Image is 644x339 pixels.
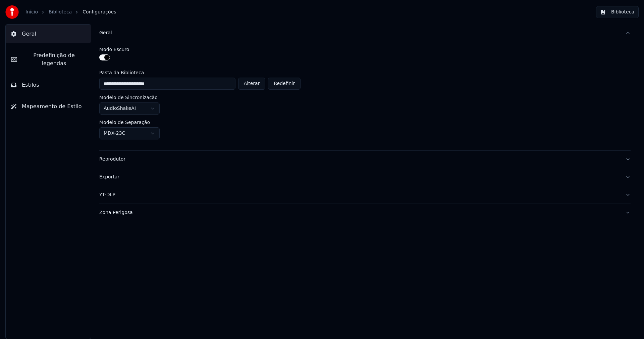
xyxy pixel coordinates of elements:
button: Exportar [99,168,631,186]
button: Biblioteca [596,6,639,18]
div: Zona Perigosa [99,209,620,216]
a: Início [25,9,38,15]
span: Geral [22,30,36,38]
div: Exportar [99,174,620,180]
label: Modelo de Sincronização [99,95,158,100]
label: Pasta da Biblioteca [99,70,301,75]
button: Alterar [238,78,266,90]
button: Geral [6,25,91,43]
span: Predefinição de legendas [22,51,86,68]
button: Geral [99,24,631,42]
div: YT-DLP [99,192,620,198]
button: Estilos [6,76,91,94]
div: Reprodutor [99,156,620,163]
span: Estilos [22,81,39,89]
button: Mapeamento de Estilo [6,97,91,116]
div: Geral [99,42,631,150]
button: Redefinir [268,78,301,90]
button: Predefinição de legendas [6,46,91,73]
nav: breadcrumb [25,9,116,15]
span: Configurações [83,9,116,15]
label: Modelo de Separação [99,120,150,125]
span: Mapeamento de Estilo [22,102,82,111]
a: Biblioteca [49,9,72,15]
button: Zona Perigosa [99,204,631,221]
label: Modo Escuro [99,47,129,52]
div: Geral [99,30,620,36]
img: youka [5,5,19,19]
button: Reprodutor [99,151,631,168]
button: YT-DLP [99,186,631,204]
